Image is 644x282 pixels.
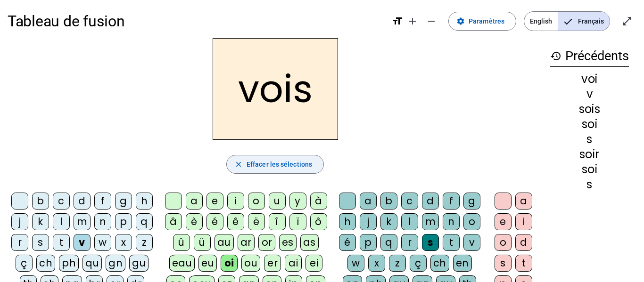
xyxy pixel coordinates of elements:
[32,234,49,251] div: s
[136,234,153,251] div: z
[401,213,418,230] div: l
[443,193,460,209] div: f
[463,193,480,209] div: g
[524,12,558,31] span: English
[115,234,132,251] div: x
[241,255,260,272] div: ou
[422,213,439,230] div: m
[347,255,364,272] div: w
[59,255,79,272] div: ph
[129,255,149,272] div: gu
[407,16,418,27] mat-icon: add
[83,255,102,272] div: qu
[550,134,629,145] div: s
[300,234,319,251] div: as
[186,193,203,209] div: a
[279,234,297,251] div: es
[206,213,223,230] div: é
[524,11,610,31] mat-button-toggle-group: Language selection
[227,193,244,209] div: i
[227,213,244,230] div: ê
[106,255,125,272] div: gn
[165,213,182,230] div: â
[339,213,356,230] div: h
[136,193,153,209] div: h
[430,255,449,272] div: ch
[422,12,441,31] button: Diminuer la taille de la police
[495,234,512,251] div: o
[515,213,532,230] div: i
[495,213,512,230] div: e
[453,255,472,272] div: en
[238,234,255,251] div: ar
[194,234,211,251] div: ü
[16,255,33,272] div: ç
[360,234,377,251] div: p
[53,213,70,230] div: l
[410,255,427,272] div: ç
[403,12,422,31] button: Augmenter la taille de la police
[380,234,397,251] div: q
[32,193,49,209] div: b
[550,164,629,175] div: soi
[426,16,437,27] mat-icon: remove
[169,255,195,272] div: eau
[94,193,111,209] div: f
[339,234,356,251] div: é
[74,213,91,230] div: m
[360,193,377,209] div: a
[401,193,418,209] div: c
[248,213,265,230] div: ë
[11,234,28,251] div: r
[550,50,561,62] mat-icon: history
[401,234,418,251] div: r
[380,193,397,209] div: b
[8,6,384,36] h1: Tableau de fusion
[11,213,28,230] div: j
[558,12,610,31] span: Français
[392,16,403,27] mat-icon: format_size
[448,12,516,31] button: Paramètres
[621,16,633,27] mat-icon: open_in_full
[115,193,132,209] div: g
[269,193,286,209] div: u
[422,193,439,209] div: d
[234,160,243,169] mat-icon: close
[443,234,460,251] div: t
[264,255,281,272] div: er
[463,234,480,251] div: v
[463,213,480,230] div: o
[360,213,377,230] div: j
[32,213,49,230] div: k
[221,255,238,272] div: oi
[258,234,275,251] div: or
[550,119,629,130] div: soi
[495,255,512,272] div: s
[186,213,203,230] div: è
[368,255,385,272] div: x
[53,234,70,251] div: t
[94,213,111,230] div: n
[389,255,406,272] div: z
[215,234,234,251] div: au
[550,104,629,115] div: sois
[550,179,629,190] div: s
[305,255,322,272] div: ei
[94,234,111,251] div: w
[198,255,217,272] div: eu
[380,213,397,230] div: k
[206,193,223,209] div: e
[550,73,629,85] div: voi
[74,193,91,209] div: d
[550,46,629,67] h3: Précédents
[289,213,306,230] div: ï
[515,193,532,209] div: a
[173,234,190,251] div: û
[53,193,70,209] div: c
[443,213,460,230] div: n
[456,17,465,25] mat-icon: settings
[515,234,532,251] div: d
[469,16,504,27] span: Paramètres
[550,149,629,160] div: soir
[515,255,532,272] div: t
